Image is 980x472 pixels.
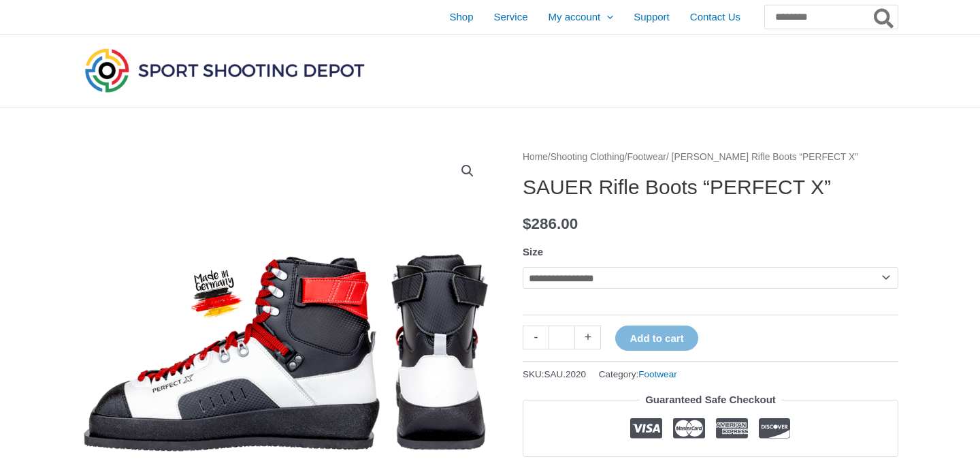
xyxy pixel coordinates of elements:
[523,152,548,162] a: Home
[523,215,578,232] bdi: 286.00
[523,215,532,232] span: $
[82,45,367,95] img: Sport Shooting Depot
[551,152,625,162] a: Shooting Clothing
[523,175,898,200] h1: SAUER Rifle Boots “PERFECT X”
[615,326,698,351] button: Add to cart
[627,152,666,162] a: Footwear
[523,148,898,166] nav: Breadcrumb
[523,246,543,257] label: Size
[575,326,601,349] a: +
[523,326,549,349] a: -
[549,326,575,349] input: Product quantity
[871,5,898,29] button: Search
[544,369,587,379] span: SAU.2020
[599,366,677,383] span: Category:
[638,369,676,379] a: Footwear
[640,390,781,409] legend: Guaranteed Safe Checkout
[523,366,586,383] span: SKU:
[455,159,480,183] a: View full-screen image gallery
